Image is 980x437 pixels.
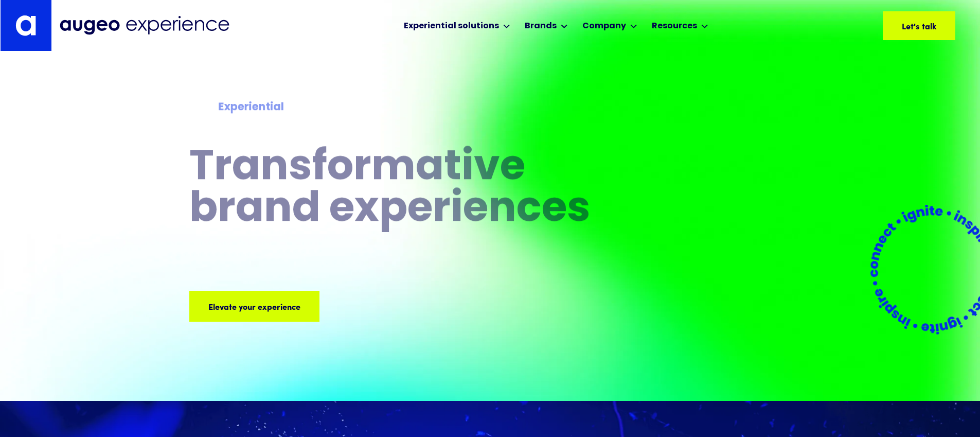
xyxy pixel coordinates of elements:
div: Resources [652,20,697,32]
img: Augeo Experience business unit full logo in midnight blue. [60,16,229,35]
div: Brands [525,20,557,32]
h1: Transformative brand experiences [189,148,634,231]
div: Company [582,20,626,32]
div: Experiential solutions [404,20,499,32]
img: Augeo's "a" monogram decorative logo in white. [15,15,36,36]
a: Let's talk [883,11,955,40]
a: Elevate your experience [189,291,319,322]
div: Experiential [218,99,604,115]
